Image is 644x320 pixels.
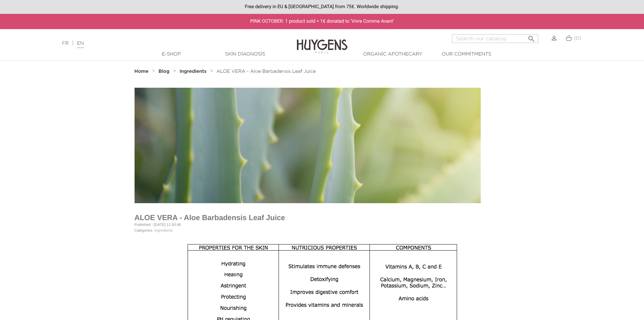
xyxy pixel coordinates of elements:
a: Ingredients [180,69,208,74]
a: E-Shop [138,51,205,58]
i:  [527,33,535,41]
img: Huygens [297,28,348,55]
h1: ALOE VERA - Aloe Barbadensis Leaf Juice [135,213,510,222]
img: ALOE VERA - Aloe Barbadensis Leaf Juice [135,88,481,203]
a: EN [77,41,84,48]
p: Published : [DATE] 11:50:46 Categories : [135,222,510,233]
strong: Ingredients [180,69,207,74]
a: Organic Apothecary [359,51,427,58]
a: FR [62,41,69,46]
a: Skin Diagnosis [211,51,279,58]
input: Search [452,34,538,43]
span: ALOE VERA - Aloe Barbadensis Leaf Juice [216,69,316,74]
strong: Home [135,69,149,74]
span: (0) [574,36,581,41]
a: Home [135,69,150,74]
a: ALOE VERA - Aloe Barbadensis Leaf Juice [216,69,316,74]
strong: Blog [159,69,170,74]
div: | [59,39,263,47]
button:  [525,32,538,41]
a: Ingredients [154,229,173,233]
a: Our commitments [433,51,500,58]
a: Blog [159,69,171,74]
